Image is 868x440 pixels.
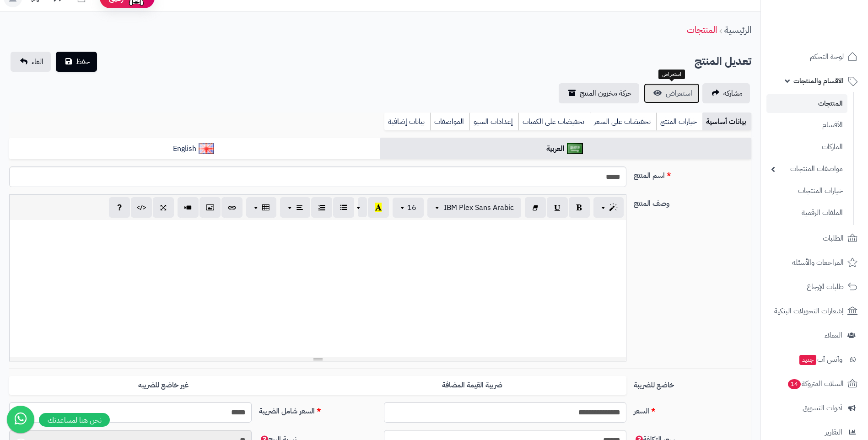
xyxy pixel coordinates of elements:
[658,70,685,80] div: استعراض
[580,88,632,99] span: حركة مخزون المنتج
[567,143,583,154] img: العربية
[766,252,863,274] a: المراجعات والأسئلة
[766,94,847,113] a: المنتجات
[825,329,842,342] span: العملاء
[766,397,863,419] a: أدوات التسويق
[792,256,844,269] span: المراجعات والأسئلة
[766,227,863,249] a: الطلبات
[559,83,639,103] a: حركة مخزون المنتج
[825,426,842,439] span: التقارير
[318,376,626,395] label: ضريبة القيمة المضافة
[788,379,801,389] span: 14
[724,23,751,37] a: الرئيسية
[810,50,844,63] span: لوحة التحكم
[9,376,318,395] label: غير خاضع للضريبه
[76,56,90,67] span: حفظ
[695,52,751,71] h2: تعديل المنتج
[199,143,215,154] img: English
[766,373,863,395] a: السلات المتروكة14
[666,88,692,99] span: استعراض
[766,203,847,223] a: الملفات الرقمية
[774,305,844,317] span: إشعارات التحويلات البنكية
[799,355,816,365] span: جديد
[444,202,514,213] span: IBM Plex Sans Arabic
[630,166,755,181] label: اسم المنتج
[787,377,844,390] span: السلات المتروكة
[798,353,842,366] span: وآتس آب
[766,276,863,298] a: طلبات الإرجاع
[384,113,430,131] a: بيانات إضافية
[793,75,844,87] span: الأقسام والمنتجات
[806,7,859,26] img: logo-2.png
[807,280,844,293] span: طلبات الإرجاع
[469,113,518,131] a: إعدادات السيو
[766,137,847,157] a: الماركات
[766,115,847,135] a: الأقسام
[630,194,755,209] label: وصف المنتج
[723,88,743,99] span: مشاركه
[766,349,863,370] a: وآتس آبجديد
[518,113,590,131] a: تخفيضات على الكميات
[702,113,751,131] a: بيانات أساسية
[687,23,717,37] a: المنتجات
[803,402,842,414] span: أدوات التسويق
[766,300,863,322] a: إشعارات التحويلات البنكية
[766,181,847,201] a: خيارات المنتجات
[630,402,755,417] label: السعر
[702,83,750,103] a: مشاركه
[644,83,700,103] a: استعراض
[255,402,380,417] label: السعر شامل الضريبة
[766,159,847,179] a: مواصفات المنتجات
[766,324,863,346] a: العملاء
[11,52,51,72] a: الغاء
[56,52,97,72] button: حفظ
[32,56,43,67] span: الغاء
[630,376,755,391] label: خاضع للضريبة
[427,198,521,218] button: IBM Plex Sans Arabic
[766,46,863,68] a: لوحة التحكم
[430,113,469,131] a: المواصفات
[9,138,380,160] a: English
[393,198,424,218] button: 16
[407,202,416,213] span: 16
[380,138,751,160] a: العربية
[656,113,702,131] a: خيارات المنتج
[823,232,844,245] span: الطلبات
[590,113,656,131] a: تخفيضات على السعر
